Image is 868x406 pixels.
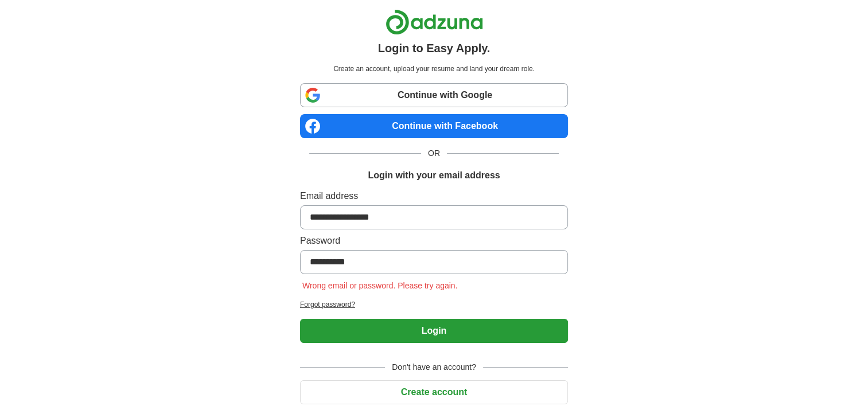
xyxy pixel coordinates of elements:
[300,380,568,404] button: Create account
[378,40,491,57] h1: Login to Easy Apply.
[300,299,568,310] a: Forgot password?
[300,189,568,203] label: Email address
[300,319,568,343] button: Login
[385,361,483,373] span: Don't have an account?
[300,83,568,107] a: Continue with Google
[300,281,460,290] span: Wrong email or password. Please try again.
[300,387,568,397] a: Create account
[300,114,568,138] a: Continue with Facebook
[386,9,483,35] img: Adzuna logo
[368,169,500,182] h1: Login with your email address
[421,147,447,159] span: OR
[302,64,566,74] p: Create an account, upload your resume and land your dream role.
[300,234,568,248] label: Password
